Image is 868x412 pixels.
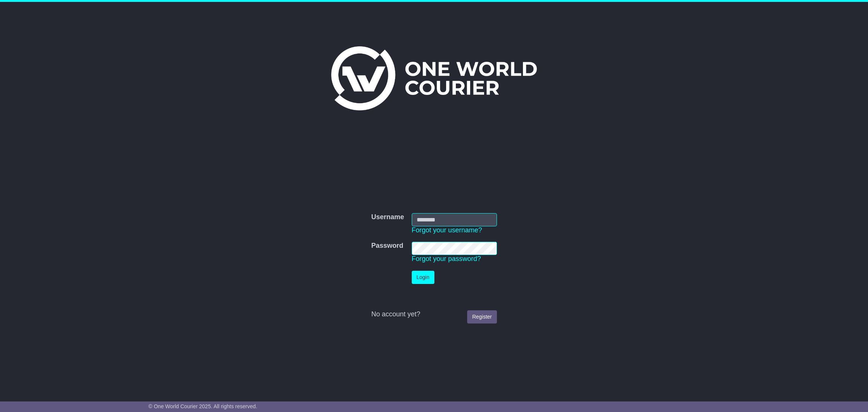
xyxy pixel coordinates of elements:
img: One World [331,46,537,110]
a: Register [467,310,497,323]
a: Forgot your username? [412,226,482,234]
div: No account yet? [371,310,497,319]
a: Forgot your password? [412,255,481,262]
span: © One World Courier 2025. All rights reserved. [148,403,257,409]
label: Username [371,213,404,221]
button: Login [412,271,434,284]
label: Password [371,242,403,250]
